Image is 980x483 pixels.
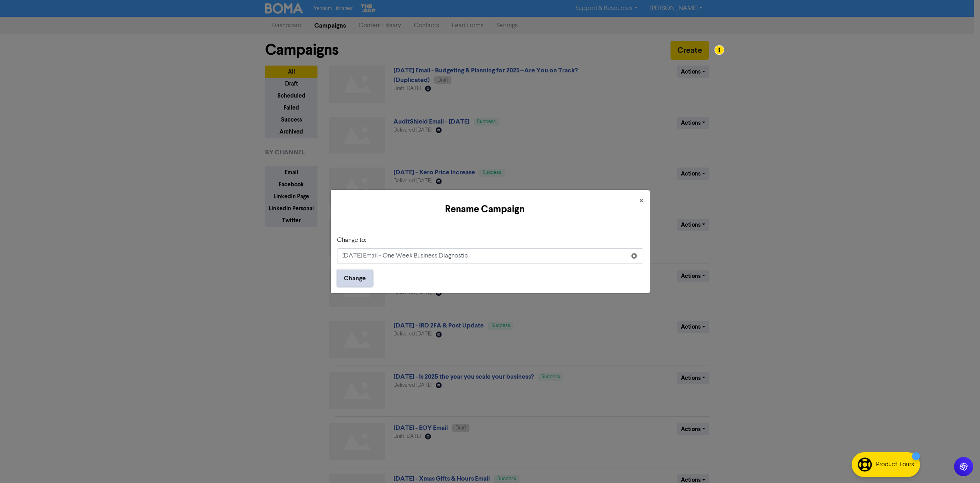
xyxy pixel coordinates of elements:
h5: Rename Campaign [337,202,633,217]
span: × [639,195,643,207]
button: Change [337,270,373,287]
button: Close [633,190,650,212]
label: Change to: [337,236,366,245]
iframe: Chat Widget [940,445,980,483]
